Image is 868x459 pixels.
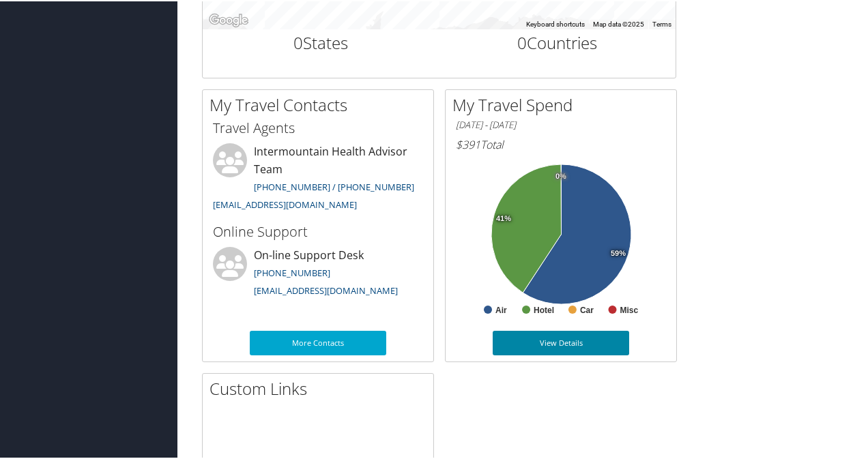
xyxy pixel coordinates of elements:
h6: Total [456,136,666,151]
a: [PHONE_NUMBER] / [PHONE_NUMBER] [254,179,414,192]
tspan: 41% [496,213,511,222]
h2: States [213,30,429,53]
h2: My Travel Contacts [209,92,433,115]
text: Air [495,304,507,314]
span: 0 [517,30,527,53]
tspan: 59% [611,248,626,256]
li: Intermountain Health Advisor Team [206,142,430,215]
h3: Online Support [213,221,423,240]
span: 0 [293,30,303,53]
text: Hotel [534,304,554,314]
img: Google [206,10,251,28]
h2: Countries [450,30,666,53]
h3: Travel Agents [213,117,423,136]
h2: My Travel Spend [452,92,676,115]
a: View Details [493,329,629,354]
a: [PHONE_NUMBER] [254,265,330,278]
text: Misc [620,304,639,314]
a: Open this area in Google Maps (opens a new window) [206,10,251,28]
a: Terms (opens in new tab) [652,19,671,27]
button: Keyboard shortcuts [526,18,585,28]
a: [EMAIL_ADDRESS][DOMAIN_NAME] [213,197,357,209]
text: Car [580,304,594,314]
tspan: 0% [555,171,566,179]
a: More Contacts [250,329,386,354]
a: [EMAIL_ADDRESS][DOMAIN_NAME] [254,283,398,295]
span: $391 [456,136,480,151]
h2: Custom Links [209,376,433,399]
li: On-line Support Desk [206,246,430,301]
h6: [DATE] - [DATE] [456,117,666,130]
span: Map data ©2025 [593,19,644,27]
